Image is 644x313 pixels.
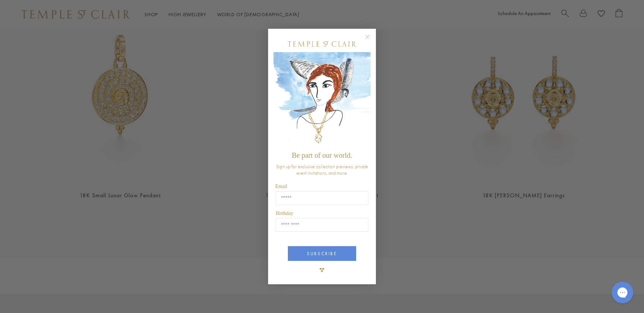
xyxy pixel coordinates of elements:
[315,263,329,277] img: TSC
[292,151,352,159] span: Be part of our world.
[276,211,293,216] span: Birthday
[273,52,371,148] img: c4a9eb12-d91a-4d4a-8ee0-386386f4f338.jpeg
[276,191,368,205] input: Email
[608,279,637,306] iframe: Gorgias live chat messenger
[275,184,287,189] span: Email
[276,163,368,176] span: Sign up for exclusive collection previews, private event invitations, and more.
[288,246,356,261] button: SUBSCRIBE
[367,36,376,45] button: Close dialog
[288,41,356,47] img: Temple St. Clair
